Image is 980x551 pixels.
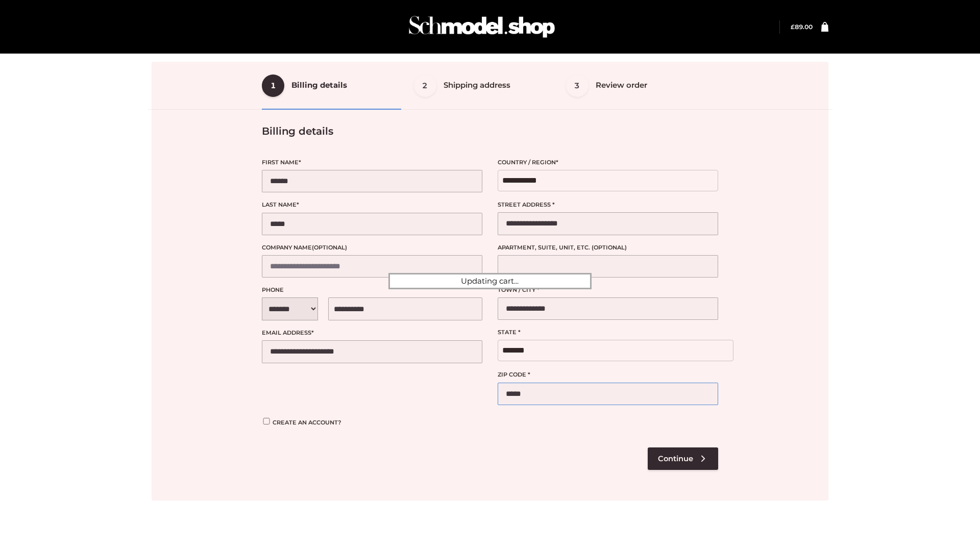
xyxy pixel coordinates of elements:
a: £89.00 [791,23,813,31]
img: Schmodel Admin 964 [405,7,558,47]
bdi: 89.00 [791,23,813,31]
span: £ [791,23,795,31]
div: Updating cart... [388,273,592,289]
